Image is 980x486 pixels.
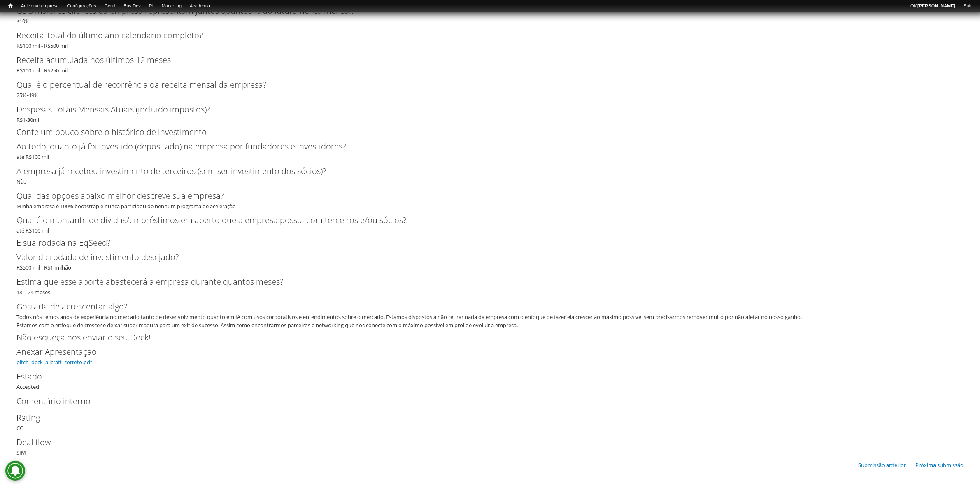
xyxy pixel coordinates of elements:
div: até R$100 mil [16,214,964,235]
a: Olá[PERSON_NAME] [906,2,959,10]
h2: E sua rodada na EqSeed? [16,239,964,247]
label: Qual é o percentual de recorrência da receita mensal da empresa? [16,79,950,91]
a: Geral [100,2,119,10]
a: Adicionar empresa [17,2,63,10]
label: Valor da rodada de investimento desejado? [16,251,950,264]
label: Gostaria de acrescentar algo? [16,301,950,313]
div: 25%-49% [16,79,964,99]
div: R$500 mil - R$1 milhão [16,251,964,272]
label: Despesas Totais Mensais Atuais (incluido impostos)? [16,103,950,116]
a: pitch_deck_allcraft_correto.pdf [16,359,92,366]
a: Próxima submissão [915,462,964,469]
div: R$100 mil - R$250 mil [16,54,964,74]
div: 18 – 24 meses [16,276,964,297]
a: Marketing [158,2,186,10]
div: Minha empresa é 100% bootstrap e nunca participou de nenhum programa de aceleração [16,190,964,210]
a: RI [145,2,158,10]
h2: Conte um pouco sobre o histórico de investimento [16,128,964,136]
label: Estado [16,371,950,383]
h2: Não esqueça nos enviar o seu Deck! [16,334,964,342]
div: CC [16,412,964,433]
label: Deal flow [16,437,950,449]
strong: [PERSON_NAME] [917,3,955,8]
a: Configurações [63,2,100,10]
a: Início [4,2,17,10]
a: Sair [959,2,976,10]
label: A empresa já recebeu investimento de terceiros (sem ser investimento dos sócios)? [16,165,950,177]
div: SIM [16,437,964,457]
div: <10% [16,5,964,25]
div: Todos nós temos anos de experiência no mercado tanto de desenvolvimento quanto em IA com usos cor... [16,313,958,330]
a: Bus Dev [119,2,145,10]
div: Accepted [16,371,964,391]
label: Ao todo, quanto já foi investido (depositado) na empresa por fundadores e investidores? [16,140,950,153]
label: Receita Total do último ano calendário completo? [16,29,950,42]
label: Rating [16,412,950,424]
label: Qual das opções abaixo melhor descreve sua empresa? [16,190,950,202]
label: Qual é o montante de dívidas/empréstimos em aberto que a empresa possui com terceiros e/ou sócios? [16,214,950,227]
a: Academia [186,2,214,10]
label: Comentário interno [16,395,950,408]
div: Não [16,165,964,186]
div: até R$100 mil [16,140,964,161]
div: R$1-30mil [16,103,964,124]
a: Submissão anterior [858,462,906,469]
label: Anexar Apresentação [16,346,950,358]
label: Estima que esse aporte abastecerá a empresa durante quantos meses? [16,276,950,288]
span: Início [8,3,13,9]
div: R$100 mil - R$500 mil [16,29,964,50]
label: Receita acumulada nos últimos 12 meses [16,54,950,66]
